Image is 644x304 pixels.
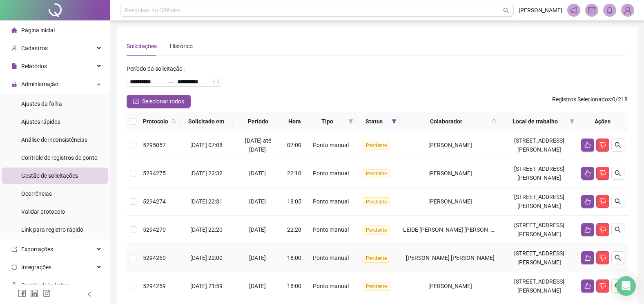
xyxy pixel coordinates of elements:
[172,119,176,124] span: search
[363,141,390,150] span: Pendente
[143,170,166,177] span: 5294275
[143,117,168,126] span: Protocolo
[490,115,499,127] span: search
[363,282,390,291] span: Pendente
[363,254,390,263] span: Pendente
[167,78,174,85] span: swap-right
[30,289,38,297] span: linkedin
[428,142,472,148] span: [PERSON_NAME]
[500,244,578,272] td: [STREET_ADDRESS][PERSON_NAME]
[363,197,390,206] span: Pendente
[615,226,621,233] span: search
[403,226,508,233] span: LEIDE [PERSON_NAME] [PERSON_NAME]
[588,7,595,14] span: mail
[552,96,611,103] span: Registros Selecionados
[21,154,98,161] span: Controle de registros de ponto
[615,283,621,289] span: search
[127,62,188,75] label: Período da solicitação
[170,42,193,51] div: Histórico
[143,283,166,289] span: 5294259
[287,142,301,148] span: 07:00
[21,208,65,215] span: Validar protocolo
[363,226,390,235] span: Pendente
[599,283,606,289] span: dislike
[584,255,591,261] span: like
[143,198,166,205] span: 5294274
[190,170,223,177] span: [DATE] 22:32
[500,188,578,216] td: [STREET_ADDRESS][PERSON_NAME]
[584,226,591,233] span: like
[599,255,606,261] span: dislike
[283,112,307,131] th: Hora
[570,119,575,124] span: filter
[21,27,55,34] span: Página inicial
[500,159,578,188] td: [STREET_ADDRESS][PERSON_NAME]
[245,137,271,153] span: [DATE] até [DATE]
[504,117,566,126] span: Local de trabalho
[233,112,283,131] th: Período
[428,198,472,205] span: [PERSON_NAME]
[127,95,191,108] button: Selecionar todos
[87,291,92,297] span: left
[143,142,166,148] span: 5295057
[500,272,578,300] td: [STREET_ADDRESS][PERSON_NAME]
[21,226,83,233] span: Link para registro rápido
[11,27,17,33] span: home
[392,119,397,124] span: filter
[11,282,17,288] span: apartment
[21,63,47,69] span: Relatórios
[584,198,591,205] span: like
[428,283,472,289] span: [PERSON_NAME]
[599,142,606,148] span: dislike
[519,6,562,15] span: [PERSON_NAME]
[167,78,174,85] span: to
[313,142,349,148] span: Ponto manual
[11,63,17,69] span: file
[18,289,26,297] span: facebook
[11,45,17,51] span: user-add
[584,170,591,177] span: like
[310,117,345,126] span: Tipo
[21,282,70,288] span: Gestão de holerites
[190,226,223,233] span: [DATE] 22:20
[170,115,178,127] span: search
[568,115,576,127] span: filter
[599,226,606,233] span: dislike
[21,264,51,270] span: Integrações
[21,118,60,125] span: Ajustes rápidos
[42,289,51,297] span: instagram
[406,255,495,261] span: [PERSON_NAME] [PERSON_NAME]
[360,117,388,126] span: Status
[622,4,634,16] img: 86506
[190,255,223,261] span: [DATE] 22:00
[11,81,17,87] span: lock
[503,7,509,13] span: search
[21,101,62,107] span: Ajustes da folha
[348,119,353,124] span: filter
[190,198,223,205] span: [DATE] 22:31
[584,283,591,289] span: like
[552,95,628,108] span: : 0 / 218
[11,246,17,252] span: export
[287,198,301,205] span: 18:05
[313,170,349,177] span: Ponto manual
[500,131,578,159] td: [STREET_ADDRESS][PERSON_NAME]
[615,142,621,148] span: search
[287,255,301,261] span: 18:00
[133,98,139,104] span: check-square
[21,45,48,51] span: Cadastros
[599,170,606,177] span: dislike
[180,112,233,131] th: Solicitado em
[313,283,349,289] span: Ponto manual
[363,169,390,178] span: Pendente
[249,226,266,233] span: [DATE]
[616,276,636,296] div: Open Intercom Messenger
[606,7,613,14] span: bell
[143,226,166,233] span: 5294270
[21,172,78,179] span: Gestão de solicitações
[599,198,606,205] span: dislike
[287,226,301,233] span: 22:20
[249,170,266,177] span: [DATE]
[21,136,87,143] span: Análise de inconsistências
[581,117,624,126] div: Ações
